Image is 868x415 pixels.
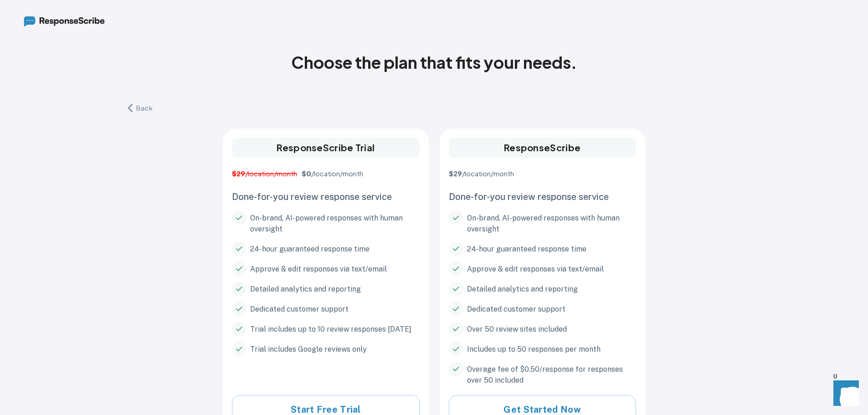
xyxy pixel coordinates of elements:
li: Detailed analytics and reporting [449,284,636,295]
span: /location/month [462,169,514,178]
h1: Choose the plan that fits your needs. [23,50,845,75]
li: Trial includes up to 10 review responses [DATE] [232,324,419,335]
span: /location/month [245,169,297,178]
li: Approve & edit responses via text/email [232,264,419,275]
li: Trial includes Google reviews only [232,344,419,355]
li: Dedicated customer support [232,304,419,315]
li: On-brand, AI-powered responses with human oversight [232,213,419,235]
img: ResponseScribe [23,14,105,27]
li: Dedicated customer support [449,304,636,315]
li: 24-hour guaranteed response time [232,244,419,255]
li: Detailed analytics and reporting [232,284,419,295]
iframe: Front Chat [825,374,864,413]
strong: Done-for-you review response service [232,191,392,202]
li: Approve & edit responses via text/email [449,264,636,275]
li: Includes up to 50 responses per month [449,344,636,355]
span: /location/month [311,169,363,178]
strong: Done-for-you review response service [449,191,609,202]
li: Overage fee of $0.50/response for responses over 50 included [449,364,636,386]
button: ResponseScribe [449,138,636,158]
b: $ 0 [302,169,311,178]
b: $ 29 [232,169,245,178]
li: 24-hour guaranteed response time [449,244,636,255]
li: Over 50 review sites included [449,324,636,335]
li: On-brand, AI-powered responses with human oversight [449,213,636,235]
b: $ 29 [449,169,462,178]
button: ResponseScribe Trial [232,138,419,158]
button: Back [126,99,164,117]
